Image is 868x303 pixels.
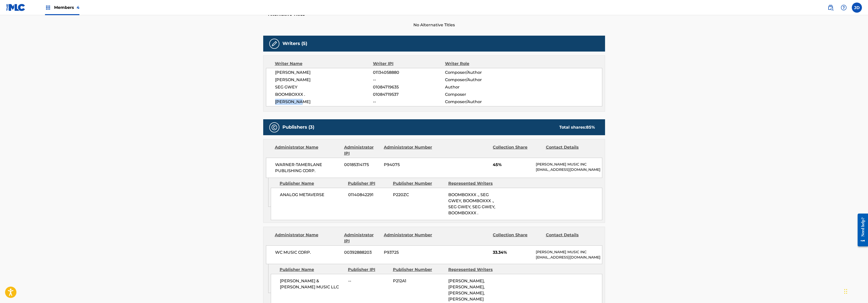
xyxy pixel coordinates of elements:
iframe: Resource Center [854,210,868,250]
span: -- [373,77,445,83]
p: [EMAIL_ADDRESS][DOMAIN_NAME] [536,255,602,260]
h5: Writers (5) [282,41,307,46]
span: Composer/Author [445,77,510,83]
p: [PERSON_NAME] MUSIC INC [536,249,602,255]
span: 01134058880 [373,69,445,76]
span: Author [445,84,510,90]
img: search [828,5,834,11]
span: 00392888203 [344,249,380,255]
div: Publisher IPI [348,180,389,187]
div: User Menu [852,3,862,13]
div: Administrator IPI [344,232,380,244]
span: 85 % [586,125,595,130]
span: -- [373,99,445,105]
span: 01084719635 [373,84,445,90]
div: Administrator Name [275,232,340,244]
div: Contact Details [546,232,595,244]
span: 01084719537 [373,91,445,98]
span: 01140842291 [348,192,389,198]
div: Administrator IPI [344,144,380,156]
div: Collection Share [493,232,542,244]
div: Publisher Number [393,180,444,187]
span: No Alternative Titles [263,22,605,28]
img: Top Rightsholders [45,5,51,11]
span: [PERSON_NAME] & [PERSON_NAME] MUSIC LLC [280,278,344,290]
iframe: Chat Widget [843,279,868,303]
span: P220ZC [393,192,444,198]
div: Collection Share [493,144,542,156]
span: Composer [445,91,510,98]
span: -- [348,278,389,284]
div: Administrator Name [275,144,340,156]
div: Publisher Number [393,267,444,273]
div: Writer IPI [373,61,445,67]
span: 33.34% [493,249,532,255]
span: [PERSON_NAME] [275,99,373,105]
span: [PERSON_NAME] [275,77,373,83]
span: 45% [493,162,532,168]
span: WC MUSIC CORP. [275,249,341,255]
span: SEG GWEY [275,84,373,90]
span: 00185314175 [344,162,380,168]
div: Represented Writers [448,180,500,187]
div: Publisher IPI [348,267,389,273]
p: [EMAIL_ADDRESS][DOMAIN_NAME] [536,167,602,172]
div: Writer Role [445,61,510,67]
span: P93725 [384,249,433,255]
span: ANALOG METAVERSE [280,192,344,198]
div: Contact Details [546,144,595,156]
img: help [841,5,847,11]
span: P212A1 [393,278,444,284]
div: Publisher Name [280,180,344,187]
span: Composer/Author [445,99,510,105]
div: Help [839,3,849,13]
p: [PERSON_NAME] MUSIC INC [536,162,602,167]
span: BOOMBOXXX ., SEG GWEY, BOOMBOXXX ., SEG GWEY, SEG GWEY, BOOMBOXXX . [448,192,495,215]
img: Writers [271,41,277,47]
div: Writer Name [275,61,373,67]
span: Composer/Author [445,69,510,76]
div: Represented Writers [448,267,500,273]
div: Total shares: [559,124,595,130]
span: Members [54,5,79,10]
div: Administrator Number [384,144,433,156]
span: 4 [77,5,79,10]
img: MLC Logo [6,4,26,11]
span: BOOMBOXXX . [275,91,373,98]
a: Public Search [826,3,836,13]
div: Drag [844,284,847,299]
div: Administrator Number [384,232,433,244]
span: [PERSON_NAME], [PERSON_NAME], [PERSON_NAME], [PERSON_NAME] [448,278,485,301]
span: [PERSON_NAME] [275,69,373,76]
span: WARNER-TAMERLANE PUBLISHING CORP. [275,162,341,174]
div: Publisher Name [280,267,344,273]
span: P94075 [384,162,433,168]
img: Publishers [271,124,277,130]
h5: Publishers (3) [282,124,314,130]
